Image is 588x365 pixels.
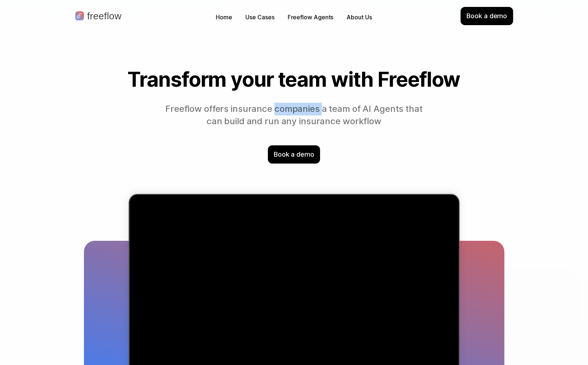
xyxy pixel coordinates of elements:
p: Freeflow offers insurance companies a team of AI Agents that can build and run any insurance work... [161,103,427,128]
p: Home [216,13,232,21]
div: Book a demo [268,145,320,164]
a: About Us [343,12,376,23]
p: Freeflow Agents [288,13,334,21]
p: Book a demo [274,150,314,159]
h1: Transform your team with Freeflow [84,68,504,91]
p: Book a demo [466,11,507,21]
a: Freeflow Agents [284,12,337,23]
p: freeflow [87,11,122,21]
p: About Us [347,13,372,21]
div: Book a demo [461,7,513,25]
p: Use Cases [246,13,274,21]
button: Use Cases [242,12,278,23]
